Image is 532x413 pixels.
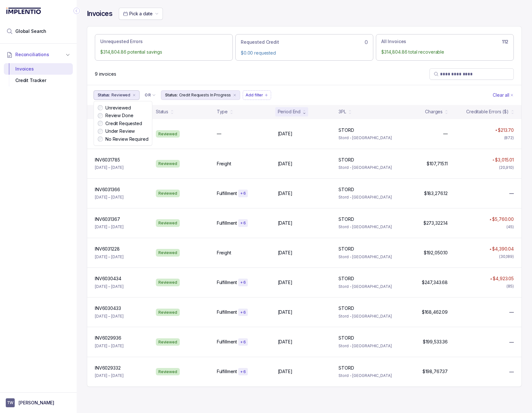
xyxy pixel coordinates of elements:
p: $192,050.10 [424,250,448,256]
p: [DATE] – [DATE] [95,343,124,349]
p: Fulfillment [217,190,237,197]
p: All Invoices [381,38,406,45]
p: [DATE] – [DATE] [95,254,124,260]
p: Freight [217,161,231,167]
p: $247,343.68 [422,279,448,286]
div: Remaining page entries [95,71,116,77]
div: remove content [232,93,237,98]
p: [DATE] – [DATE] [95,283,124,290]
p: $3,015.01 [495,157,514,163]
p: Credit Requests In Progress [179,92,231,98]
ul: Filter Group [94,90,491,100]
h6: 112 [502,39,508,44]
p: Fulfillment [217,368,237,375]
p: Stord - [GEOGRAPHIC_DATA] [338,313,392,319]
p: $5,760.00 [492,216,514,222]
span: User initials [6,398,15,407]
p: $314,804.86 total recoverable [381,49,508,55]
div: Reviewed [156,160,180,168]
p: $273,322.14 [423,220,448,226]
p: INV6031228 [95,246,120,252]
p: $0.00 requested [241,50,368,56]
div: 3PL [338,109,346,115]
div: (45) [506,224,514,230]
div: (20,910) [499,164,514,171]
button: Reconciliations [4,48,73,62]
div: Reviewed [156,368,180,376]
div: remove content [132,93,137,98]
p: [DATE] [278,309,293,315]
p: [DATE] [278,190,293,197]
div: Collapse Icon [73,7,80,15]
img: red pointer upwards [490,278,492,280]
div: 0 [241,38,368,46]
p: INV6031367 [95,216,120,222]
p: [DATE] [278,250,293,256]
p: STORD [338,246,354,252]
p: STORD [338,127,354,133]
p: + 6 [240,340,246,345]
p: $183,276.12 [424,190,448,197]
label: Credit Requested [103,120,148,126]
p: [DATE] [278,220,293,226]
p: — [443,131,448,137]
label: Under Review [103,128,148,134]
button: User initials[PERSON_NAME] [6,398,71,407]
p: [DATE] – [DATE] [95,313,124,319]
p: Add filter [246,92,263,98]
img: red pointer upwards [495,129,497,131]
p: [DATE] – [DATE] [95,224,124,230]
p: Fulfillment [217,220,237,226]
p: [DATE] [278,279,293,286]
li: Filter Chip Add filter [243,90,271,100]
p: Stord - [GEOGRAPHIC_DATA] [338,224,392,230]
p: + 6 [240,221,246,226]
p: INV6030434 [95,275,121,282]
span: — [509,309,514,315]
p: — [217,131,221,137]
p: [DATE] – [DATE] [95,194,124,200]
p: $314,804.86 potential savings [100,49,227,55]
p: INV6031366 [95,186,120,193]
div: Reviewed [156,309,180,316]
ul: Action Tab Group [95,34,514,60]
label: Review Done [103,112,148,119]
p: [DATE] – [DATE] [95,372,124,379]
p: $107,715.11 [427,161,448,167]
p: Status: [98,92,110,98]
div: Reviewed [156,279,180,286]
p: + 6 [240,191,246,196]
img: red pointer upwards [490,219,491,220]
div: Invoices [9,63,68,75]
p: Fulfillment [217,309,237,315]
button: Date Range Picker [119,8,163,20]
img: red pointer upwards [490,248,491,250]
div: Status [156,109,168,115]
p: Freight [217,250,231,256]
p: STORD [338,275,354,282]
p: Unrequested Errors [100,38,142,45]
p: $198,767.37 [422,368,448,375]
p: OR [145,93,151,98]
p: [PERSON_NAME] [19,400,54,406]
div: Reviewed [156,338,180,346]
p: INV6029332 [95,365,121,371]
p: Stord - [GEOGRAPHIC_DATA] [338,343,392,349]
span: Pick a date [129,11,152,16]
div: Credit Tracker [9,75,68,86]
div: Reconciliations [4,62,73,88]
p: Stord - [GEOGRAPHIC_DATA] [338,135,392,141]
label: No Review Required [103,136,148,142]
p: + 6 [240,369,246,374]
div: (85) [506,283,514,289]
p: + 6 [240,310,246,315]
p: STORD [338,216,354,222]
p: $213.70 [498,127,514,133]
button: Filter Chip Reviewed [94,90,140,100]
p: 9 invoices [95,71,116,77]
search: Date Range Picker [123,11,152,17]
p: Fulfillment [217,279,237,286]
p: [DATE] [278,131,293,137]
div: Period End [278,109,301,115]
